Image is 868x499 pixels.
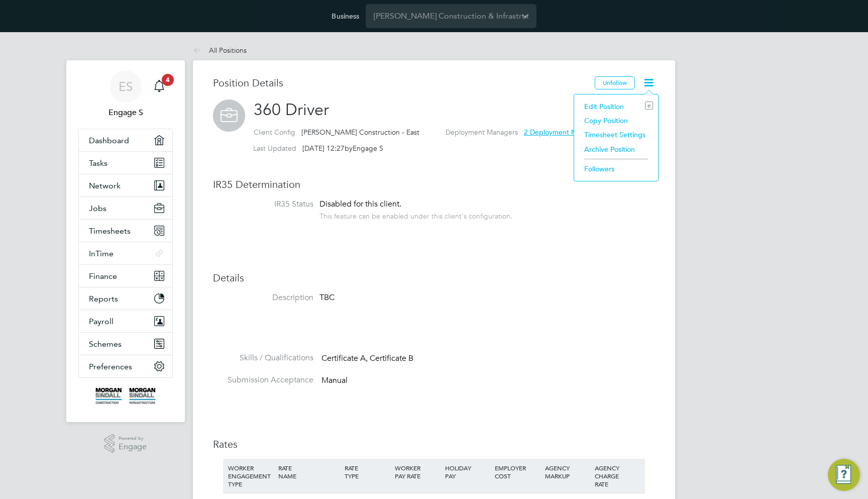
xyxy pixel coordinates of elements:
li: Followers [579,162,653,176]
span: Finance [89,271,117,281]
span: Reports [89,294,118,304]
div: RATE NAME [276,459,343,485]
span: Schemes [89,339,122,349]
label: Description [213,292,313,303]
div: by [253,144,383,153]
div: WORKER ENGAGEMENT TYPE [226,459,276,493]
div: AGENCY CHARGE RATE [592,459,642,493]
span: 2 Deployment Managers [524,128,603,137]
span: Powered by [119,434,147,443]
div: This feature can be enabled under this client's configuration. [319,209,512,221]
a: Powered byEngage [104,434,147,453]
label: IR35 Status [213,199,313,210]
span: Disabled for this client. [319,199,401,209]
h3: Rates [213,438,655,451]
span: Payroll [89,317,114,326]
li: Archive Position [579,142,653,156]
button: Network [79,174,172,196]
span: Timesheets [89,226,131,236]
a: Dashboard [79,129,172,151]
div: EMPLOYER COST [492,459,542,485]
a: Tasks [79,152,172,174]
button: Finance [79,265,172,287]
i: e [645,102,653,110]
label: Business [332,12,359,21]
span: 360 Driver [254,100,329,120]
span: Network [89,181,121,190]
label: Submission Acceptance [213,375,313,385]
label: Client Config [254,128,295,137]
button: Schemes [79,333,172,355]
h3: IR35 Determination [213,178,655,191]
span: Manual [321,376,348,386]
li: Edit Position [579,99,653,114]
span: Preferences [89,362,132,371]
button: Unfollow [595,76,635,89]
span: Engage S [78,107,173,119]
nav: Main navigation [66,60,185,422]
button: InTime [79,242,172,264]
label: Deployment Managers [446,128,518,137]
button: Engage Resource Center [828,459,860,491]
h3: Position Details [213,76,595,89]
button: Reports [79,287,172,310]
button: Jobs [79,197,172,219]
span: Engage [119,443,147,451]
button: Preferences [79,355,172,377]
a: All Positions [193,46,247,55]
div: AGENCY MARKUP [542,459,593,485]
label: Skills / Qualifications [213,353,313,363]
a: ESEngage S [78,70,173,119]
button: Payroll [79,310,172,332]
img: morgansindall-logo-retina.png [95,388,156,404]
button: Timesheets [79,220,172,242]
h3: Details [213,271,655,284]
div: HOLIDAY PAY [443,459,493,485]
span: Engage S [353,144,383,153]
label: Last Updated [253,144,296,153]
span: [DATE] 12:27 [302,144,345,153]
a: Go to home page [78,388,173,404]
li: Copy Position [579,114,653,128]
span: [PERSON_NAME] Construction - East [301,128,419,137]
span: Dashboard [89,136,129,145]
li: Timesheet Settings [579,128,653,142]
div: RATE TYPE [342,459,392,485]
span: 4 [162,74,174,86]
p: TBC [319,292,571,303]
span: ES [119,80,133,93]
span: Jobs [89,204,106,213]
span: Tasks [89,158,107,168]
a: 4 [149,70,169,103]
div: WORKER PAY RATE [392,459,443,485]
span: Certificate A, Certificate B [321,353,413,363]
span: InTime [89,249,114,258]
